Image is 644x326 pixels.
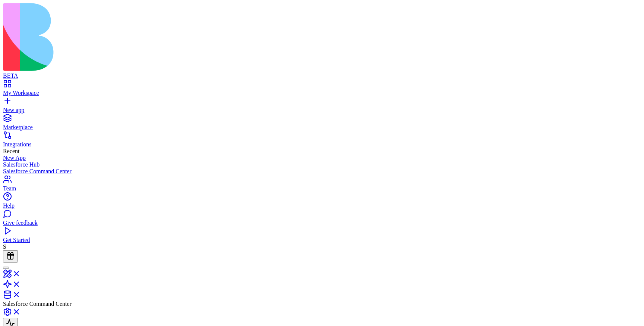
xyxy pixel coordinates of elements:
a: Give feedback [3,213,641,226]
div: Help [3,202,641,209]
a: Integrations [3,134,641,148]
img: logo [3,3,303,71]
a: New App [3,155,641,161]
div: Get Started [3,237,641,243]
div: My Workspace [3,90,641,96]
span: Recent [3,148,19,154]
a: Marketplace [3,117,641,131]
span: Salesforce Command Center [3,301,72,307]
div: Give feedback [3,220,641,226]
div: Integrations [3,141,641,148]
a: Help [3,196,641,209]
div: BETA [3,72,641,79]
div: Team [3,185,641,192]
a: Team [3,178,641,192]
a: Get Started [3,230,641,243]
a: New app [3,100,641,114]
a: Salesforce Command Center [3,168,641,175]
a: Salesforce Hub [3,161,641,168]
span: S [3,243,6,250]
a: My Workspace [3,83,641,96]
div: Marketplace [3,124,641,131]
div: New app [3,107,641,114]
a: BETA [3,66,641,79]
